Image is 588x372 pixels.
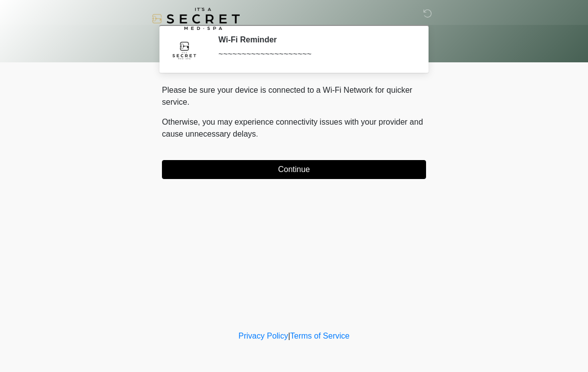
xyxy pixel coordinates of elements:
[169,35,199,65] img: Agent Avatar
[288,332,290,340] a: |
[290,332,349,340] a: Terms of Service
[152,7,240,30] img: It's A Secret Med Spa Logo
[239,332,289,340] a: Privacy Policy
[218,35,411,44] h2: Wi-Fi Reminder
[256,130,258,138] span: .
[162,84,426,108] p: Please be sure your device is connected to a Wi-Fi Network for quicker service.
[162,160,426,179] button: Continue
[218,48,411,60] div: ~~~~~~~~~~~~~~~~~~~~
[162,116,426,140] p: Otherwise, you may experience connectivity issues with your provider and cause unnecessary delays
